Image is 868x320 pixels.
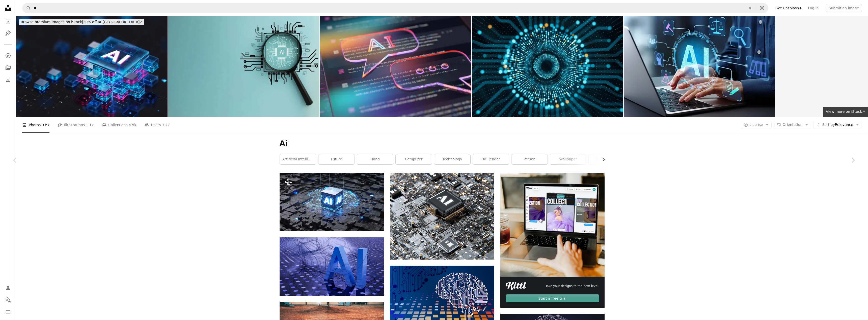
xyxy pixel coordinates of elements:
[3,16,13,26] a: Photos
[506,294,599,302] div: Start a free trial
[813,121,862,129] button: Sort byRelevance
[58,117,94,133] a: Illustrations 1.1k
[3,75,13,85] a: Download History
[162,122,170,128] span: 3.4k
[22,3,31,13] button: Search Unsplash
[3,63,13,73] a: Collections
[805,4,822,12] a: Log in
[550,154,586,164] a: wallpaper
[589,154,625,164] a: background
[390,214,494,218] a: a computer chip with the letter a on top of it
[826,110,865,114] span: View more on iStock ↗
[750,123,763,127] span: License
[320,16,471,117] img: AI chatbot - Artificial Intelligence digital concept
[826,4,862,12] button: Submit an image
[822,122,853,127] span: Relevance
[822,123,835,127] span: Sort by
[280,173,384,231] img: AI, Artificial Intelligence concept,3d rendering,conceptual image.
[500,173,605,308] a: Take your designs to the next level.Start a free trial
[546,284,599,288] span: Take your designs to the next level.
[390,173,494,260] img: a computer chip with the letter a on top of it
[772,4,805,12] a: Get Unsplash+
[357,154,393,164] a: hand
[745,3,756,13] button: Clear
[280,264,384,269] a: a computer generated image of the letter a
[823,107,868,117] a: View more on iStock↗
[22,3,768,13] form: Find visuals sitewide
[472,16,623,117] img: Abstract Quantum Computing
[624,16,775,117] img: AI governance and responsive generative artificial intelligence use. Compliance strategy and risk...
[473,154,509,164] a: 3d render
[280,237,384,296] img: a computer generated image of the letter a
[396,154,432,164] a: computer
[280,139,605,148] h1: Ai
[599,154,605,164] button: scroll list to the right
[3,51,13,61] a: Explore
[511,154,548,164] a: person
[838,136,868,184] a: Next
[782,123,802,127] span: Orientation
[16,16,168,117] img: Artificial Intelligence Processor Concept. AI Big Data Array
[500,173,605,277] img: file-1719664959749-d56c4ff96871image
[390,292,494,297] a: a computer circuit board with a brain on it
[774,121,811,129] button: Orientation
[102,117,136,133] a: Collections 4.5k
[168,16,319,117] img: Artificial Intelligence.
[3,283,13,293] a: Log in / Sign up
[144,117,170,133] a: Users 3.4k
[318,154,355,164] a: future
[741,121,772,129] button: License
[86,122,94,128] span: 1.1k
[16,16,147,28] a: Browse premium images on iStock|20% off at [GEOGRAPHIC_DATA]↗
[21,20,143,24] span: 20% off at [GEOGRAPHIC_DATA] ↗
[3,28,13,38] a: Illustrations
[280,200,384,204] a: AI, Artificial Intelligence concept,3d rendering,conceptual image.
[3,307,13,317] button: Menu
[434,154,470,164] a: technology
[3,295,13,305] button: Language
[129,122,136,128] span: 4.5k
[506,282,526,290] img: file-1711049718225-ad48364186d3image
[280,154,316,164] a: artificial intelligence
[756,3,768,13] button: Visual search
[21,20,83,24] span: Browse premium images on iStock |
